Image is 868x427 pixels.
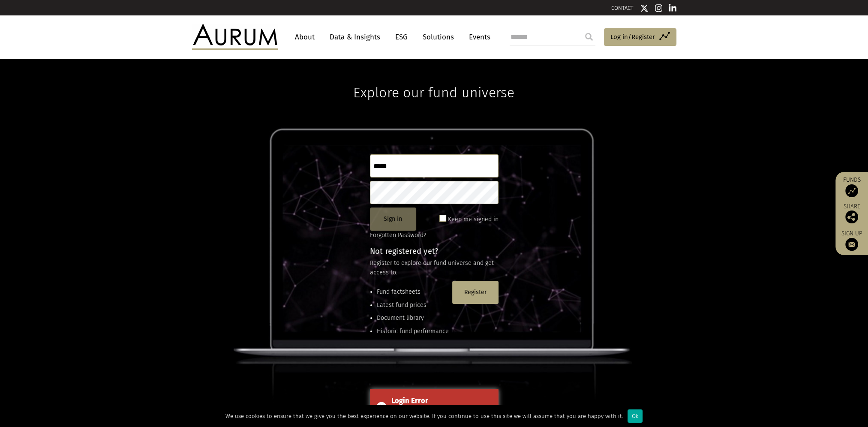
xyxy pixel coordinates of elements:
[611,5,634,11] a: CONTACT
[370,259,499,278] p: Register to explore our fund universe and get access to:
[840,230,864,251] a: Sign up
[391,395,492,406] div: Login Error
[377,327,449,336] li: Historic fund performance
[465,29,490,45] a: Events
[610,32,655,42] span: Log in/Register
[377,287,449,297] li: Fund factsheets
[845,184,858,197] img: Access Funds
[418,29,458,45] a: Solutions
[448,214,499,225] label: Keep me signed in
[840,176,864,197] a: Funds
[192,24,278,50] img: Aurum
[377,313,449,323] li: Document library
[604,28,676,46] a: Log in/Register
[840,204,864,223] div: Share
[845,210,858,223] img: Share this post
[391,29,412,45] a: ESG
[452,281,499,304] button: Register
[353,59,514,101] h1: Explore our fund universe
[640,4,649,12] img: Twitter icon
[845,238,858,251] img: Sign up to our newsletter
[291,29,319,45] a: About
[669,4,676,12] img: Linkedin icon
[325,29,384,45] a: Data & Insights
[580,28,598,45] input: Submit
[377,301,449,310] li: Latest fund prices
[655,4,663,12] img: Instagram icon
[370,247,499,255] h4: Not registered yet?
[370,232,426,239] a: Forgotten Password?
[370,207,416,231] button: Sign in
[628,409,643,423] div: Ok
